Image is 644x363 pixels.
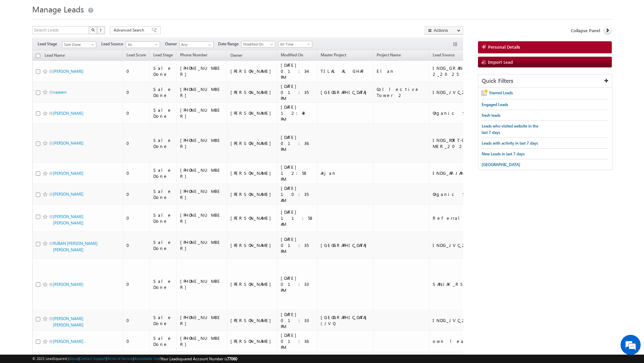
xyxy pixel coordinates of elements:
[153,107,173,119] div: Sale Done
[281,62,314,80] div: [DATE] 01:34 PM
[433,317,496,323] div: INDG_JVC_2025
[180,52,207,57] span: Phone Number
[126,41,160,48] a: All
[433,338,496,344] div: own lead
[126,242,147,248] div: 0
[218,41,241,47] span: Date Range
[571,28,600,34] span: Collapse Panel
[180,335,224,347] div: [PHONE_NUMBER]
[230,170,274,176] div: [PERSON_NAME]
[91,207,122,216] em: Start Chat
[97,26,105,34] button: ?
[126,52,146,57] span: Lead Score
[153,278,173,290] div: Sale Done
[180,239,224,251] div: [PHONE_NUMBER]
[53,316,84,327] a: [PERSON_NAME] [PERSON_NAME]
[482,162,520,167] span: [GEOGRAPHIC_DATA]
[110,3,126,19] div: Minimize live chat window
[126,68,147,74] div: 0
[180,278,224,290] div: [PHONE_NUMBER]
[180,65,224,77] div: [PHONE_NUMBER]
[429,51,458,60] a: Lead Source
[38,41,62,47] span: Lead Stage
[433,242,496,248] div: INDG_JVC_2025
[482,123,538,135] span: Leads who visited website in the last 7 days
[179,41,214,48] input: Type to Search
[91,28,95,32] img: Search
[126,317,147,323] div: 0
[161,356,237,361] span: Your Leadsquared Account Number is
[53,69,84,74] a: [PERSON_NAME]
[433,137,496,149] div: INDG_PORT-DE-LA-MER_2025
[281,104,314,122] div: [DATE] 12:49 PM
[377,86,426,98] div: Collective Tower 2
[281,275,314,293] div: [DATE] 01:33 PM
[126,110,147,116] div: 0
[425,26,463,35] button: Actions
[205,42,213,48] a: Show All Items
[180,314,224,326] div: [PHONE_NUMBER]
[153,335,173,347] div: Sale Done
[126,140,147,146] div: 0
[107,356,133,361] a: Terms of Service
[321,68,370,74] div: TILAL AL GHAF
[180,86,224,98] div: [PHONE_NUMBER]
[230,140,274,146] div: [PERSON_NAME]
[317,51,350,60] a: Master Project
[241,41,275,48] a: Modified On
[373,51,404,60] a: Project Name
[180,167,224,179] div: [PHONE_NUMBER]
[321,52,346,57] span: Master Project
[482,113,500,118] span: fresh leads
[53,339,86,344] a: [PERSON_NAME] .
[32,356,237,362] span: © 2025 LeadSquared | | | | |
[433,215,496,221] div: Referral Sites
[153,137,173,149] div: Sale Done
[53,141,84,146] a: [PERSON_NAME]
[180,107,224,119] div: [PHONE_NUMBER]
[69,356,78,361] a: About
[230,338,274,344] div: [PERSON_NAME]
[433,65,496,77] div: INDG_GRAND-POLO-2_2025
[180,212,224,224] div: [PHONE_NUMBER]
[277,51,307,60] a: Modified On
[53,192,84,197] a: [PERSON_NAME]
[230,281,274,287] div: [PERSON_NAME]
[433,170,496,176] div: INDG_ARJAN_2024
[281,52,303,57] span: Modified On
[114,27,146,33] span: Advanced Search
[230,317,274,323] div: [PERSON_NAME]
[377,52,401,57] span: Project Name
[123,51,149,60] a: Lead Score
[126,191,147,197] div: 0
[177,51,211,60] a: Phone Number
[153,167,173,179] div: Sale Done
[53,90,66,95] a: nazeem
[153,314,173,326] div: Sale Done
[9,62,122,201] textarea: Type your message and hit 'Enter'
[230,68,274,74] div: [PERSON_NAME]
[180,188,224,200] div: [PHONE_NUMBER]
[478,41,612,53] a: Personal Details
[227,356,237,361] span: 77060
[35,35,113,44] div: Chat with us now
[153,239,173,251] div: Sale Done
[281,311,314,329] div: [DATE] 01:33 PM
[126,170,147,176] div: 0
[433,89,496,95] div: INDG_JVC_2025
[126,338,147,344] div: 0
[100,27,103,33] span: ?
[433,110,496,116] div: Organic Search
[101,41,126,47] span: Lead Source
[165,41,179,47] span: Owner
[321,170,370,176] div: Arjan
[53,111,84,116] a: [PERSON_NAME]
[41,52,68,60] a: Lead Name
[32,4,84,14] span: Manage Leads
[321,89,370,95] div: [GEOGRAPHIC_DATA]
[53,241,98,252] a: RUBAN [PERSON_NAME] [PERSON_NAME]
[278,41,312,48] a: All Time
[278,41,310,47] span: All Time
[321,314,370,326] div: [GEOGRAPHIC_DATA] (JVC)
[482,141,538,146] span: Leads with activity in last 7 days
